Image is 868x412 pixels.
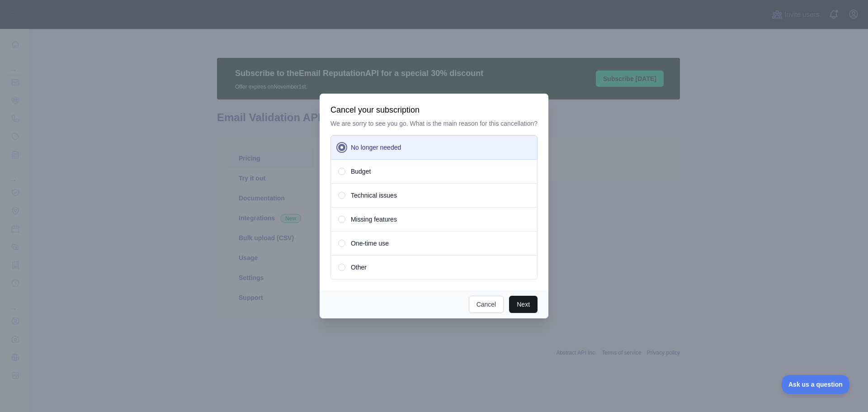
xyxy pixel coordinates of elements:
[509,296,538,313] button: Next
[782,375,850,394] iframe: Toggle Customer Support
[351,239,389,248] span: One-time use
[351,191,397,200] span: Technical issues
[351,263,367,272] span: Other
[469,296,504,313] button: Cancel
[351,167,371,176] span: Budget
[330,119,538,128] p: We are sorry to see you go. What is the main reason for this cancellation?
[351,143,401,152] span: No longer needed
[351,215,397,224] span: Missing features
[330,104,538,115] h3: Cancel your subscription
